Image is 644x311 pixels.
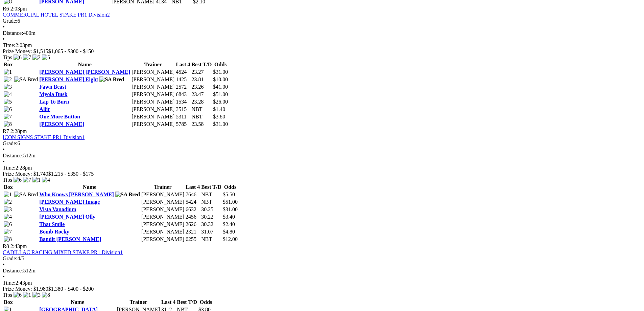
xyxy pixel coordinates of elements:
img: 1 [4,69,12,75]
td: [PERSON_NAME] [131,121,175,128]
a: Bomb Rocky [39,229,69,235]
div: 400m [3,30,641,36]
span: $51.00 [223,199,238,205]
td: 4524 [175,69,190,75]
td: 1425 [175,76,190,83]
span: Distance: [3,153,23,158]
a: Aliir [39,106,50,112]
a: Who Knows [PERSON_NAME] [39,192,114,197]
img: 7 [23,54,31,61]
span: $2.40 [223,221,235,227]
span: Distance: [3,30,23,36]
th: Odds [222,184,238,191]
span: $5.50 [223,192,235,197]
div: 6 [3,140,641,147]
span: Box [4,184,13,190]
td: 2626 [185,221,200,228]
td: [PERSON_NAME] [141,236,185,243]
th: Name [39,299,116,306]
div: 2:28pm [3,165,641,171]
a: ICON SIGNS STAKE PR1 Division1 [3,134,85,140]
img: 5 [4,99,12,105]
img: 5 [42,54,50,61]
span: $1.40 [213,106,225,112]
div: 6 [3,18,641,24]
td: [PERSON_NAME] [141,221,185,228]
td: 30.32 [201,221,222,228]
div: Prize Money: $1,515 [3,48,641,54]
td: [PERSON_NAME] [141,214,185,220]
img: 3 [4,206,12,213]
th: Odds [198,299,214,306]
td: 6632 [185,206,200,213]
td: 2572 [175,84,190,90]
span: $31.00 [213,121,228,127]
td: 2321 [185,228,200,235]
div: Prize Money: $1,740 [3,171,641,177]
th: Best T/D [176,299,197,306]
img: 6 [4,221,12,227]
td: 6843 [175,91,190,98]
img: 2 [4,199,12,205]
div: 512m [3,153,641,159]
span: $1,380 - $400 - $200 [48,286,94,292]
img: 8 [4,121,12,127]
span: Time: [3,280,16,286]
span: • [3,147,5,152]
td: 23.27 [191,69,212,75]
th: Last 4 [161,299,176,306]
img: 8 [42,292,50,298]
th: Last 4 [175,61,190,68]
td: 23.81 [191,76,212,83]
span: $3.40 [223,214,235,220]
span: Tips [3,292,12,298]
div: 2:43pm [3,280,641,286]
img: 4 [42,177,50,183]
span: • [3,159,5,164]
th: Name [39,184,140,191]
img: 1 [32,177,41,183]
span: $1,065 - $300 - $150 [48,48,94,54]
td: [PERSON_NAME] [141,228,185,235]
span: • [3,274,5,280]
td: [PERSON_NAME] [141,191,185,198]
img: SA Bred [115,192,140,198]
a: Vista Vanadium [39,206,76,212]
span: • [3,24,5,30]
img: 3 [4,84,12,90]
span: Tips [3,177,12,183]
a: Myola Dusk [39,91,67,97]
span: Grade: [3,18,18,24]
span: $10.00 [213,76,228,82]
td: 6255 [185,236,200,243]
a: [PERSON_NAME] Olly [39,214,95,220]
td: NBT [191,113,212,120]
a: [PERSON_NAME] [PERSON_NAME] [39,69,130,75]
th: Name [39,61,130,68]
span: R6 [3,6,9,12]
th: Best T/D [191,61,212,68]
a: Lap To Burn [39,99,69,105]
td: [PERSON_NAME] [131,91,175,98]
th: Last 4 [185,184,200,191]
a: COMMERCIAL HOTEL STAKE PR1 Division2 [3,12,110,18]
th: Trainer [131,61,175,68]
td: NBT [201,236,222,243]
span: 2:28pm [10,128,27,134]
td: 7646 [185,191,200,198]
img: 7 [4,229,12,235]
td: [PERSON_NAME] [131,106,175,113]
img: 1 [4,192,12,198]
span: 2:03pm [10,6,27,12]
td: [PERSON_NAME] [141,206,185,213]
a: Bandit [PERSON_NAME] [39,236,101,242]
img: SA Bred [14,192,38,198]
a: [PERSON_NAME] Image [39,199,100,205]
span: $12.00 [223,236,238,242]
img: 3 [32,292,41,298]
span: $26.00 [213,99,228,105]
img: 8 [4,236,12,242]
div: 4/5 [3,256,641,262]
span: 2:43pm [10,243,27,249]
th: Trainer [117,299,160,306]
